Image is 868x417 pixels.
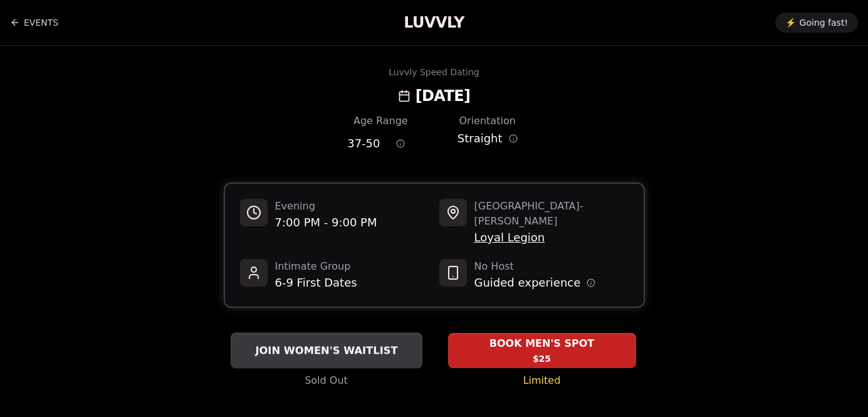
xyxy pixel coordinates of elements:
[387,130,414,157] button: Age range information
[454,113,521,129] div: Orientation
[404,13,464,33] a: LUVVLY
[458,130,503,147] span: Straight
[487,336,597,351] span: BOOK MEN'S SPOT
[305,373,348,388] span: Sold Out
[474,274,581,292] span: Guided experience
[474,229,629,246] span: Loyal Legion
[275,274,357,292] span: 6-9 First Dates
[389,66,479,78] div: Luvvly Speed Dating
[474,199,629,229] span: [GEOGRAPHIC_DATA] - [PERSON_NAME]
[509,134,518,143] button: Orientation information
[347,135,380,152] span: 37 - 50
[275,199,377,214] span: Evening
[275,214,377,231] span: 7:00 PM - 9:00 PM
[347,113,414,129] div: Age Range
[587,278,595,287] button: Host information
[523,373,561,388] span: Limited
[533,352,551,365] span: $25
[800,16,848,29] span: Going fast!
[474,259,596,274] span: No Host
[10,10,58,35] a: Back to events
[785,16,796,29] span: ⚡️
[416,86,471,106] h2: [DATE]
[231,332,422,368] button: JOIN WOMEN'S WAITLIST - Sold Out
[448,333,636,368] button: BOOK MEN'S SPOT - Limited
[253,343,400,358] span: JOIN WOMEN'S WAITLIST
[275,259,357,274] span: Intimate Group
